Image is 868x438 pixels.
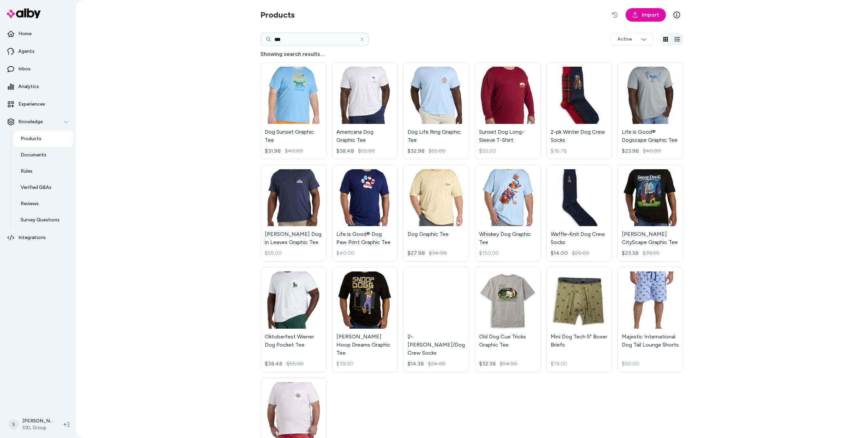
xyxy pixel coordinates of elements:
[626,8,666,22] a: Import
[3,229,73,246] a: Integrations
[14,163,73,179] a: Rules
[3,79,73,95] a: Analytics
[14,131,73,147] a: Products
[610,33,654,46] button: Active
[642,11,659,19] span: Import
[18,30,32,37] p: Home
[475,165,541,262] a: Whiskey Dog Graphic TeeWhiskey Dog Graphic Tee$150.00
[21,217,60,223] p: Survey Questions
[18,101,45,108] p: Experiences
[3,43,73,60] a: Agents
[403,267,469,372] a: 2-pk Hunter/Dog Crew Socks2-[PERSON_NAME]/Dog Crew Socks$14.38$24.00
[260,62,327,159] a: Dog Sunset Graphic TeeDog Sunset Graphic Tee$31.98$40.00
[14,147,73,163] a: Documents
[617,165,684,262] a: Snoop Dogg CityScape Graphic Tee[PERSON_NAME] CityScape Graphic Tee$23.38$39.50
[3,114,73,130] button: Knowledge
[14,212,73,228] a: Survey Questions
[18,234,46,241] p: Integrations
[4,414,58,435] button: S[PERSON_NAME]DXL Group
[22,424,53,431] span: DXL Group
[3,96,73,112] a: Experiences
[21,200,39,207] p: Reviews
[617,267,684,372] a: Majestic International Dog Tail Lounge ShortsMajestic International Dog Tail Lounge Shorts$50.00
[21,184,52,191] p: Verified Q&As
[21,168,33,175] p: Rules
[14,196,73,212] a: Reviews
[546,165,612,262] a: Waffle-Knit Dog Crew SocksWaffle-Knit Dog Crew Socks$14.00$20.00
[21,135,41,142] p: Products
[403,165,469,262] a: Dog Graphic TeeDog Graphic Tee$27.98$34.99
[260,165,327,262] a: vineyard vines Dog in Leaves Graphic Tee[PERSON_NAME] Dog in Leaves Graphic Tee$55.00
[403,62,469,159] a: Dog Life Ring Graphic TeeDog Life Ring Graphic Tee$32.98$55.00
[18,83,39,90] p: Analytics
[260,267,327,372] a: Oktoberfest Wiener Dog Pocket TeeOktoberfest Wiener Dog Pocket Tee$38.48$55.00
[332,62,398,159] a: Americana Dog Graphic TeeAmericana Dog Graphic Tee$38.48$55.00
[18,48,35,55] p: Agents
[22,418,53,424] p: [PERSON_NAME]
[8,419,19,430] span: S
[260,50,684,58] h4: Showing search results...
[14,179,73,196] a: Verified Q&As
[546,62,612,159] a: 2-pk Winter Dog Crew Socks2-pk Winter Dog Crew Socks$16.78
[546,267,612,372] a: Mini Dog Tech 5" Boxer BriefsMini Dog Tech 5" Boxer Briefs$19.00
[18,118,43,125] p: Knowledge
[332,267,398,372] a: Snoop Dogg Hoop Dreams Graphic Tee[PERSON_NAME] Hoop Dreams Graphic Tee$39.50
[3,26,73,42] a: Home
[617,62,684,159] a: Life is Good® Dogscape Graphic TeeLife is Good® Dogscape Graphic Tee$23.98$40.00
[332,165,398,262] a: Life is Good® Dog Paw Print Graphic TeeLife is Good® Dog Paw Print Graphic Tee$40.00
[7,8,41,18] img: alby Logo
[21,152,46,158] p: Documents
[18,66,31,72] p: Inbox
[475,62,541,159] a: Sunset Dog Long-Sleeve T-ShirtSunset Dog Long-Sleeve T-Shirt$55.00
[475,267,541,372] a: Old Dog Cue Tricks Graphic TeeOld Dog Cue Tricks Graphic Tee$32.38$54.50
[260,9,295,20] h2: Products
[3,61,73,77] a: Inbox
